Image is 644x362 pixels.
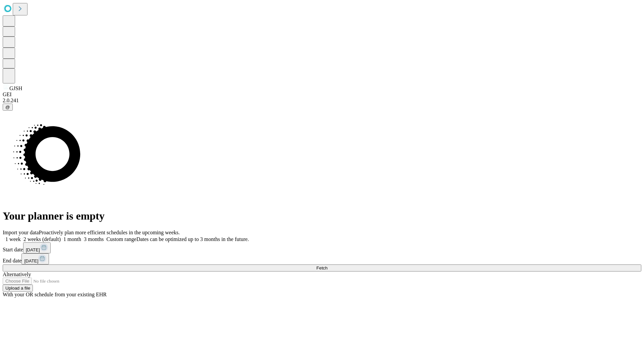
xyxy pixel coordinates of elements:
span: Dates can be optimized up to 3 months in the future. [137,236,249,242]
span: With your OR schedule from your existing EHR [3,292,107,297]
button: @ [3,104,13,111]
span: 1 month [63,236,81,242]
span: @ [5,105,10,110]
span: Import your data [3,230,39,235]
span: Proactively plan more efficient schedules in the upcoming weeks. [39,230,180,235]
div: Start date [3,242,641,253]
span: 1 week [5,236,21,242]
h1: Your planner is empty [3,210,641,222]
span: Alternatively [3,271,31,277]
button: [DATE] [21,253,49,264]
button: [DATE] [23,242,51,253]
span: Fetch [316,265,327,270]
span: 2 weeks (default) [23,236,61,242]
div: 2.0.241 [3,98,641,104]
button: Fetch [3,264,641,271]
span: [DATE] [24,258,38,263]
span: Custom range [106,236,136,242]
div: GEI [3,92,641,98]
span: [DATE] [26,247,40,252]
span: GJSH [9,85,22,91]
span: 3 months [84,236,104,242]
button: Upload a file [3,285,33,292]
div: End date [3,253,641,264]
